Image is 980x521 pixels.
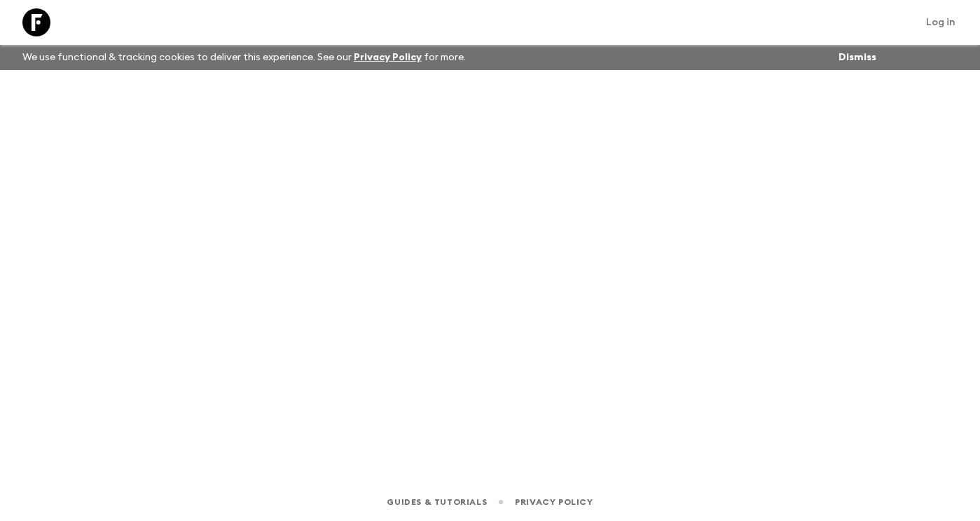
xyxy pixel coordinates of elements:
a: Privacy Policy [354,53,422,62]
a: Guides & Tutorials [387,494,487,510]
button: Dismiss [835,48,880,67]
p: We use functional & tracking cookies to deliver this experience. See our for more. [17,45,471,70]
a: Log in [918,13,963,32]
a: Privacy Policy [515,494,593,510]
